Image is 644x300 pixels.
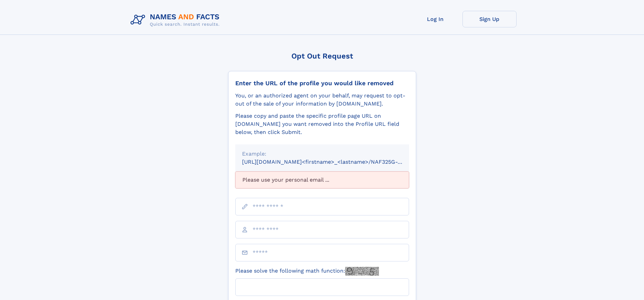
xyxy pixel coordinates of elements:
div: Example: [242,150,402,158]
a: Sign Up [462,11,517,27]
label: Please solve the following math function: [235,267,379,276]
small: [URL][DOMAIN_NAME]<firstname>_<lastname>/NAF325G-xxxxxxxx [242,159,422,165]
a: Log In [408,11,462,27]
div: You, or an authorized agent on your behalf, may request to opt-out of the sale of your informatio... [235,92,409,108]
div: Enter the URL of the profile you would like removed [235,79,409,87]
div: Opt Out Request [228,52,416,60]
div: Please use your personal email ... [235,171,409,188]
div: Please copy and paste the specific profile page URL on [DOMAIN_NAME] you want removed into the Pr... [235,112,409,136]
img: Logo Names and Facts [128,11,225,29]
